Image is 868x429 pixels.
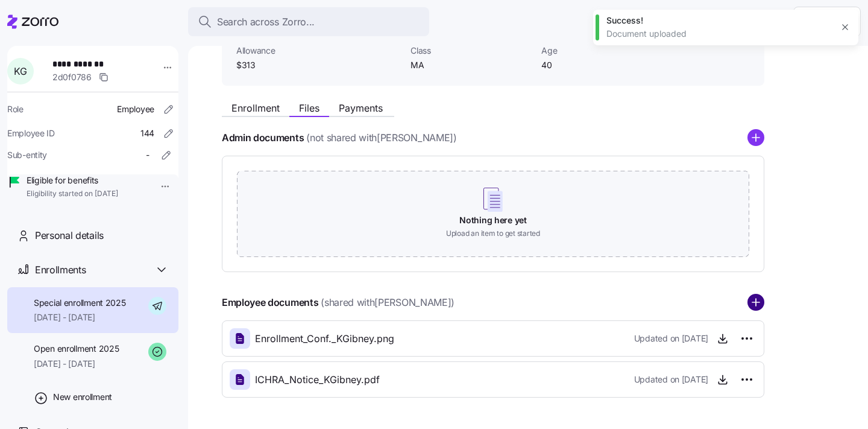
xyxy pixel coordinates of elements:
span: MA [410,59,532,71]
span: ICHRA_Notice_KGibney.pdf [255,372,380,387]
span: Role [7,103,24,115]
span: Employee [117,103,154,115]
span: Class [410,45,532,57]
span: Updated on [DATE] [634,373,708,386]
span: Personal details [35,228,104,243]
span: $313 [236,59,401,71]
span: 2d0f0786 [52,71,92,83]
span: Eligibility started on [DATE] [27,189,118,199]
svg: add icon [747,294,764,311]
span: Enrollments [35,262,86,278]
span: (shared with [PERSON_NAME] ) [321,295,454,310]
span: Age [541,45,662,57]
span: Payments [339,103,383,113]
svg: add icon [747,129,764,146]
span: 40 [541,59,662,71]
h4: Employee documents [222,296,318,310]
span: [DATE] - [DATE] [34,358,119,370]
span: Enrollment_Conf._KGibney.png [255,331,394,346]
span: Allowance [236,45,401,57]
span: 144 [140,127,154,139]
span: Special enrollment 2025 [34,297,126,309]
span: Open enrollment 2025 [34,343,119,355]
span: - [146,149,149,161]
h4: Admin documents [222,131,304,145]
span: Eligible for benefits [27,174,118,186]
span: Files [299,103,319,113]
span: (not shared with [PERSON_NAME] ) [306,130,456,145]
span: Sub-entity [7,149,47,161]
button: Search across Zorro... [188,7,429,36]
div: Success! [606,14,832,27]
div: Document uploaded [606,28,832,40]
span: Enrollment [231,103,280,113]
span: New enrollment [53,391,112,403]
span: Updated on [DATE] [634,332,708,345]
span: K G [14,66,27,76]
span: [DATE] - [DATE] [34,311,126,323]
span: Employee ID [7,127,55,139]
span: Search across Zorro... [217,14,315,30]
